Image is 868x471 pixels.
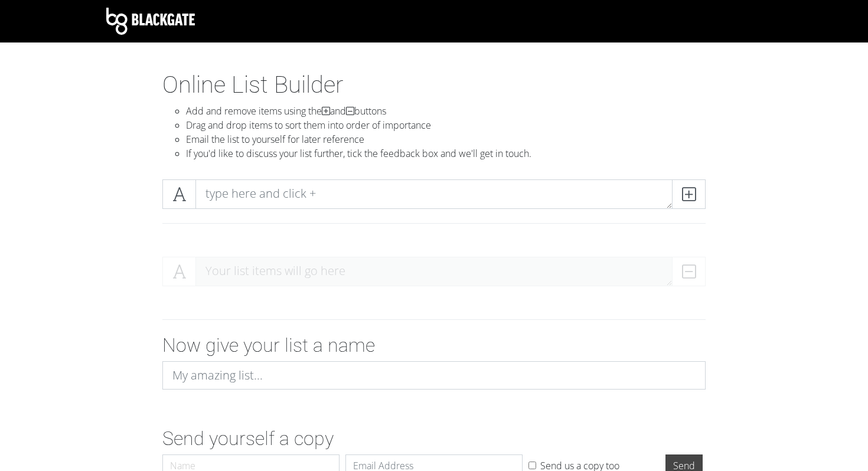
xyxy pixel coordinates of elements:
h1: Online List Builder [162,71,706,99]
img: Blackgate [106,8,195,35]
input: My amazing list... [162,361,706,390]
li: Add and remove items using the and buttons [186,104,706,118]
li: If you'd like to discuss your list further, tick the feedback box and we'll get in touch. [186,146,706,161]
h2: Send yourself a copy [162,427,706,450]
li: Email the list to yourself for later reference [186,132,706,146]
li: Drag and drop items to sort them into order of importance [186,118,706,132]
h2: Now give your list a name [162,334,706,356]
